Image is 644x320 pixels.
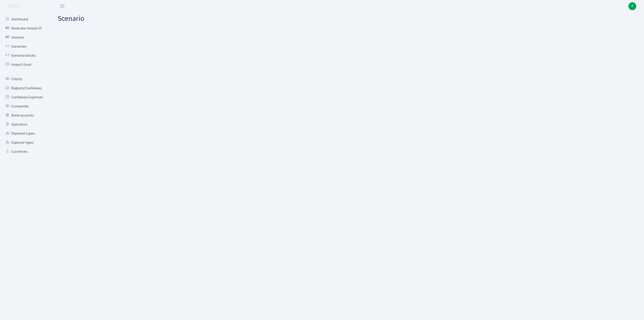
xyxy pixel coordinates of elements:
[2,93,48,102] a: Cashboxes Expenses
[2,111,48,120] a: Bank accounts
[2,33,48,42] a: Invoices
[2,129,48,138] a: Payment types
[2,24,48,33] a: Generate Invoice ID
[57,2,68,10] button: Toggle navigation
[2,15,48,24] a: Dashboard
[2,42,48,51] a: Scenarios
[2,102,48,111] a: Companies
[58,13,84,24] span: Scenario
[2,75,48,84] a: Clients
[2,84,48,93] a: Regions/Cashboxes
[2,138,48,147] a: Expense types
[628,2,636,10] a: F
[2,60,48,69] a: Import Excel
[2,120,48,129] a: Operators
[2,147,48,156] a: Currencies
[2,51,48,60] a: Scenario blocks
